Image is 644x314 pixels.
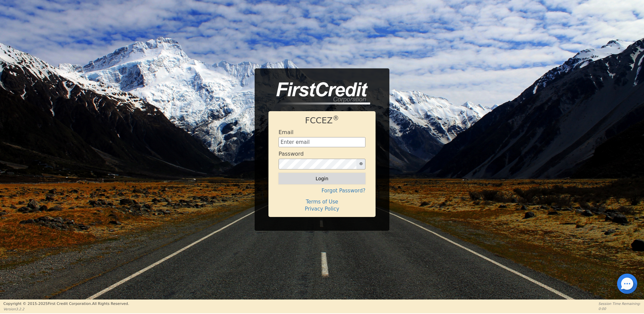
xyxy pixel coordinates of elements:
[279,206,365,212] h4: Privacy Policy
[92,302,129,306] span: All Rights Reserved.
[279,159,357,169] input: password
[268,82,370,104] img: logo-CMu_cnol.png
[599,306,641,311] p: 0:00
[279,199,365,205] h4: Terms of Use
[3,307,129,312] p: Version 3.2.2
[279,151,304,157] h4: Password
[599,301,641,306] p: Session Time Remaining:
[333,115,339,122] sup: ®
[279,188,365,194] h4: Forgot Password?
[279,173,365,184] button: Login
[279,129,293,135] h4: Email
[279,137,365,147] input: Enter email
[3,301,129,307] p: Copyright © 2015- 2025 First Credit Corporation.
[279,116,365,126] h1: FCCEZ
